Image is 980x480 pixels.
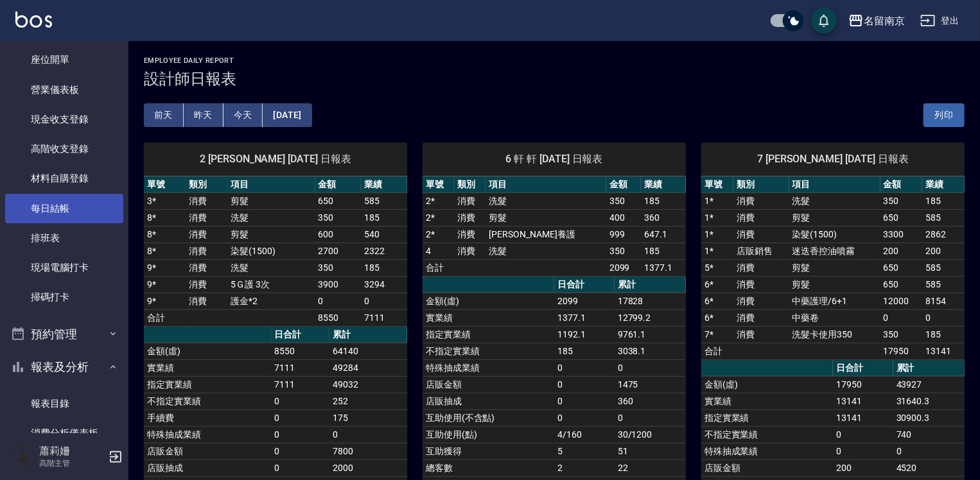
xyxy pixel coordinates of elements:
[733,243,789,259] td: 店販銷售
[144,393,271,409] td: 不指定實業績
[880,226,923,243] td: 3300
[880,209,923,226] td: 650
[227,243,315,259] td: 染髮(1500)
[606,259,641,276] td: 2099
[186,293,227,309] td: 消費
[423,176,686,277] table: a dense table
[554,409,615,426] td: 0
[5,164,123,193] a: 材料自購登錄
[615,459,686,476] td: 22
[733,176,789,193] th: 類別
[554,376,615,393] td: 0
[186,259,227,276] td: 消費
[880,343,923,359] td: 17950
[922,193,965,209] td: 185
[733,209,789,226] td: 消費
[361,226,407,243] td: 540
[922,243,965,259] td: 200
[5,418,123,448] a: 消費分析儀表板
[864,13,905,29] div: 名留南京
[606,243,641,259] td: 350
[186,243,227,259] td: 消費
[554,343,615,359] td: 185
[893,409,965,426] td: 30900.3
[833,443,893,459] td: 0
[922,309,965,326] td: 0
[39,445,105,458] h5: 蕭莉姍
[227,259,315,276] td: 洗髮
[880,293,923,309] td: 12000
[271,376,329,393] td: 7111
[423,326,554,343] td: 指定實業績
[641,226,686,243] td: 647.1
[554,293,615,309] td: 2099
[486,176,606,193] th: 項目
[641,176,686,193] th: 業績
[5,194,123,223] a: 每日結帳
[315,293,362,309] td: 0
[144,176,186,193] th: 單號
[833,426,893,443] td: 0
[717,153,949,166] span: 7 [PERSON_NAME] [DATE] 日報表
[361,243,407,259] td: 2322
[701,393,833,409] td: 實業績
[423,359,554,376] td: 特殊抽成業績
[144,443,271,459] td: 店販金額
[5,350,123,384] button: 報表及分析
[423,426,554,443] td: 互助使用(點)
[922,343,965,359] td: 13141
[329,459,407,476] td: 2000
[423,443,554,459] td: 互助獲得
[186,193,227,209] td: 消費
[733,276,789,293] td: 消費
[922,226,965,243] td: 2862
[701,376,833,393] td: 金額(虛)
[329,327,407,343] th: 累計
[843,8,910,34] button: 名留南京
[615,426,686,443] td: 30/1200
[833,376,893,393] td: 17950
[922,276,965,293] td: 585
[554,309,615,326] td: 1377.1
[271,443,329,459] td: 0
[833,459,893,476] td: 200
[144,426,271,443] td: 特殊抽成業績
[454,193,486,209] td: 消費
[701,409,833,426] td: 指定實業績
[893,426,965,443] td: 740
[923,103,965,127] button: 列印
[701,426,833,443] td: 不指定實業績
[329,376,407,393] td: 49032
[361,309,407,326] td: 7111
[701,459,833,476] td: 店販金額
[486,209,606,226] td: 剪髮
[733,293,789,309] td: 消費
[315,176,362,193] th: 金額
[227,226,315,243] td: 剪髮
[144,176,407,327] table: a dense table
[789,259,880,276] td: 剪髮
[5,253,123,282] a: 現場電腦打卡
[227,176,315,193] th: 項目
[554,459,615,476] td: 2
[615,359,686,376] td: 0
[554,359,615,376] td: 0
[5,134,123,164] a: 高階收支登錄
[615,277,686,293] th: 累計
[486,243,606,259] td: 洗髮
[486,226,606,243] td: [PERSON_NAME]養護
[329,393,407,409] td: 252
[615,309,686,326] td: 12799.2
[159,153,392,166] span: 2 [PERSON_NAME] [DATE] 日報表
[615,293,686,309] td: 17828
[438,153,670,166] span: 6 軒 軒 [DATE] 日報表
[315,243,362,259] td: 2700
[615,343,686,359] td: 3038.1
[144,376,271,393] td: 指定實業績
[144,70,965,88] h3: 設計師日報表
[329,409,407,426] td: 175
[615,376,686,393] td: 1475
[554,426,615,443] td: 4/160
[329,426,407,443] td: 0
[880,193,923,209] td: 350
